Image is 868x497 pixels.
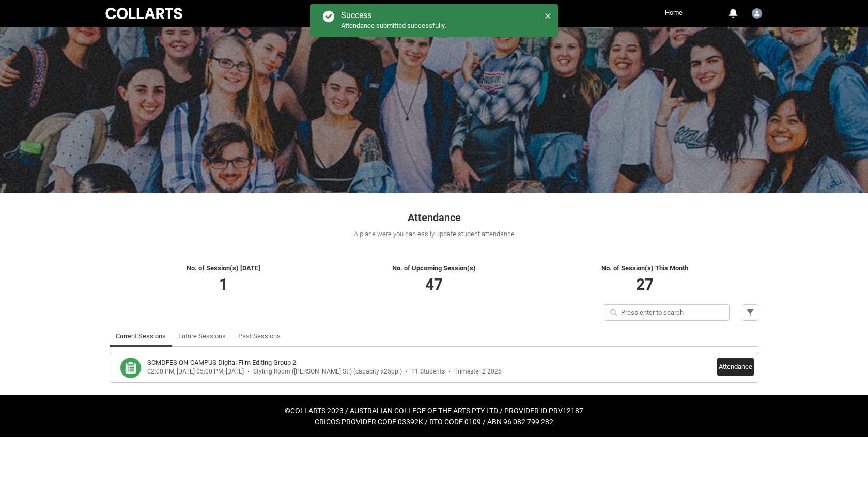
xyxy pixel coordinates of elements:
[636,275,654,293] span: 27
[110,326,172,347] li: Current Sessions
[454,368,502,376] div: Trimester 2 2025
[219,275,228,293] span: 1
[172,326,232,347] li: Future Sessions
[232,326,287,347] li: Past Sessions
[341,22,446,29] span: Attendance submitted successfully.
[601,264,688,272] span: No. of Session(s) This Month
[411,368,445,376] div: 11 Students
[749,4,765,21] button: User Profile Josh.Stafield
[408,211,461,224] span: Attendance
[253,368,402,376] div: Styling Room ([PERSON_NAME] St.) (capacity x25ppl)
[116,326,166,347] a: Current Sessions
[341,10,446,21] div: Success
[178,326,226,347] a: Future Sessions
[147,368,244,376] div: 02:00 PM, [DATE] 05:00 PM, [DATE]
[392,264,476,272] span: No. of Upcoming Session(s)
[147,358,296,368] h3: SCMDFES ON-CAMPUS Digital Film Editing Group 2
[187,264,260,272] span: No. of Session(s) [DATE]
[425,275,443,293] span: 47
[717,358,754,376] button: Attendance
[752,8,762,19] img: Josh.Stafield
[742,304,758,321] button: Filter
[238,326,281,347] a: Past Sessions
[662,5,685,21] a: Home
[110,229,758,239] div: A place were you can easily update student attendance
[604,304,730,321] input: Press enter to search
